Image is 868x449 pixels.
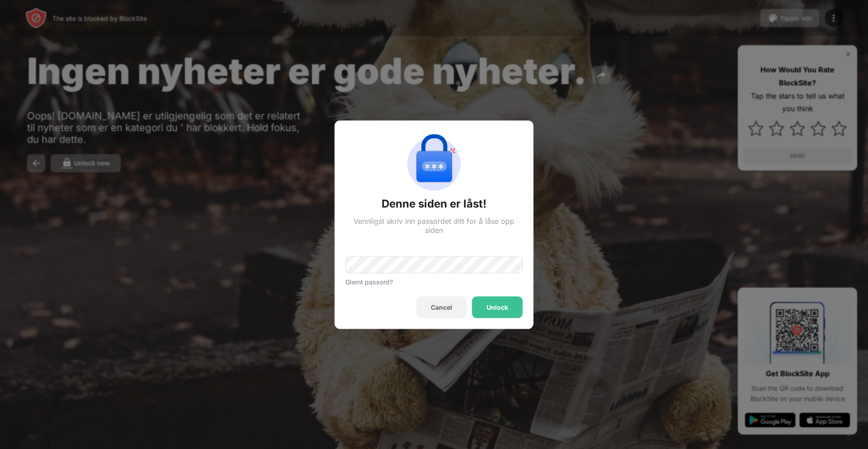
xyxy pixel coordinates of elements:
[382,196,486,211] div: Denne siden er låst!
[486,303,508,311] div: Unlock
[345,278,393,285] div: Glemt passord?
[431,303,452,311] div: Cancel
[345,216,523,234] div: Vennligst skriv inn passordet ditt for å låse opp siden
[401,131,467,196] img: password-protection.svg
